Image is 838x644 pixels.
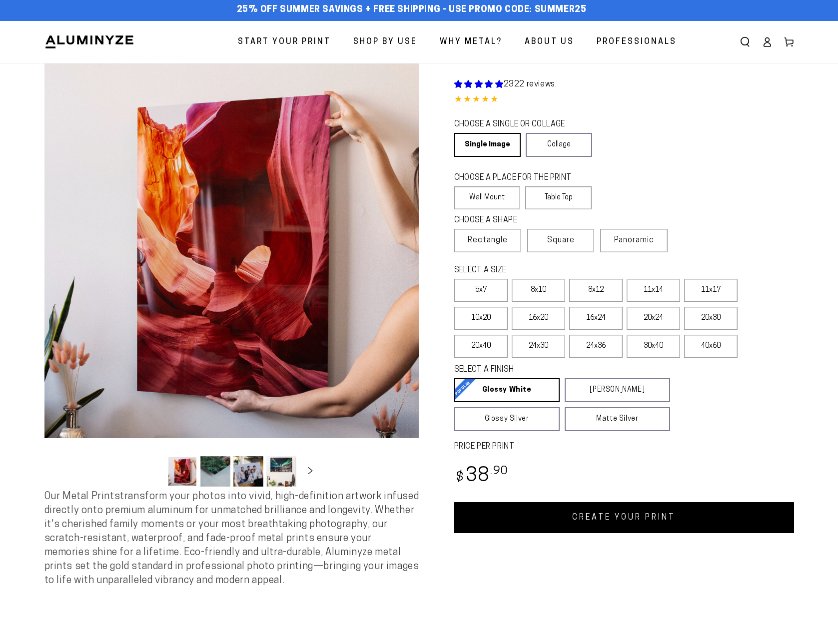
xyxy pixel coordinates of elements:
[526,133,592,157] a: Collage
[456,471,464,485] span: $
[454,119,583,130] legend: CHOOSE A SINGLE OR COLLAGE
[454,186,521,209] label: Wall Mount
[569,307,623,330] label: 16x24
[547,234,575,246] span: Square
[238,35,331,49] span: Start Your Print
[454,172,583,184] legend: CHOOSE A PLACE FOR THE PRINT
[233,456,263,487] button: Load image 3 in gallery view
[353,35,417,49] span: Shop By Use
[454,502,794,533] a: CREATE YOUR PRINT
[299,460,321,482] button: Slide right
[440,35,502,49] span: Why Metal?
[569,279,623,302] label: 8x12
[627,279,680,302] label: 11x14
[517,29,582,55] a: About Us
[597,35,677,49] span: Professionals
[44,492,419,586] span: Our Metal Prints transform your photos into vivid, high-definition artwork infused directly onto ...
[454,307,508,330] label: 10x20
[454,93,794,107] div: 4.85 out of 5.0 stars
[569,335,623,358] label: 24x36
[454,215,584,226] legend: CHOOSE A SHAPE
[627,307,680,330] label: 20x24
[525,186,592,209] label: Table Top
[490,466,508,477] sup: .90
[684,335,738,358] label: 40x60
[565,378,670,402] a: [PERSON_NAME]
[734,31,756,53] summary: Search our site
[167,456,197,487] button: Load image 1 in gallery view
[432,29,510,55] a: Why Metal?
[684,279,738,302] label: 11x17
[525,35,574,49] span: About Us
[512,279,565,302] label: 8x10
[512,335,565,358] label: 24x30
[454,378,560,402] a: Glossy White
[454,407,560,431] a: Glossy Silver
[346,29,425,55] a: Shop By Use
[237,4,587,15] span: 25% off Summer Savings + Free Shipping - Use Promo Code: SUMMER25
[614,236,654,244] span: Panoramic
[468,234,508,246] span: Rectangle
[266,456,296,487] button: Load image 4 in gallery view
[44,34,134,49] img: Aluminyze
[230,29,338,55] a: Start Your Print
[589,29,684,55] a: Professionals
[512,307,565,330] label: 16x20
[200,456,230,487] button: Load image 2 in gallery view
[454,441,794,453] label: PRICE PER PRINT
[142,460,164,482] button: Slide left
[44,63,419,490] media-gallery: Gallery Viewer
[684,307,738,330] label: 20x30
[565,407,670,431] a: Matte Silver
[454,279,508,302] label: 5x7
[627,335,680,358] label: 30x40
[454,133,521,157] a: Single Image
[454,335,508,358] label: 20x40
[454,467,509,486] bdi: 38
[454,265,654,276] legend: SELECT A SIZE
[454,364,646,376] legend: SELECT A FINISH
